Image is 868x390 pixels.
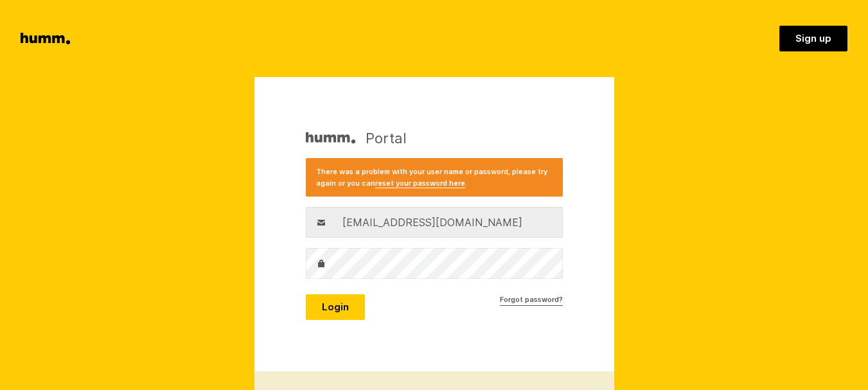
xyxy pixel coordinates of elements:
p: There was a problem with your user name or password, please try again or you can . [316,166,553,189]
h1: Portal [306,129,407,148]
a: Forgot password? [500,294,563,306]
a: Sign up [779,26,847,51]
button: Login [306,294,365,320]
img: Humm [306,129,355,148]
a: reset your password here [375,179,465,188]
